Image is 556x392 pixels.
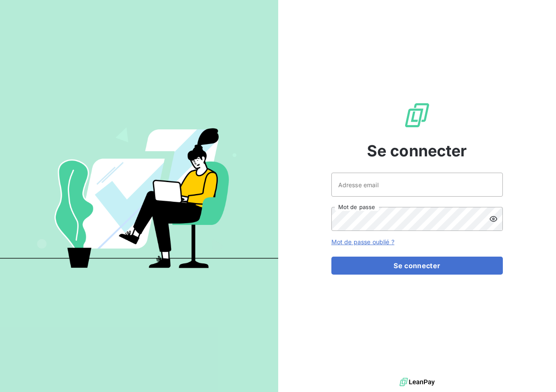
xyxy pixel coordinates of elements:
[331,173,503,197] input: placeholder
[367,139,467,162] span: Se connecter
[403,102,431,129] img: Logo LeanPay
[331,238,394,245] a: Mot de passe oublié ?
[331,257,503,275] button: Se connecter
[400,376,435,389] img: logo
